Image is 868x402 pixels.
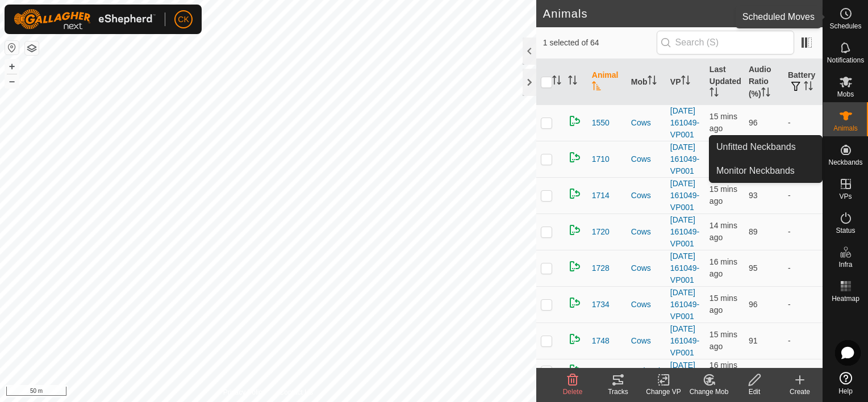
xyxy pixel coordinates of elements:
[710,257,737,278] span: 19 Aug 2025, 9:43 pm
[568,259,582,273] img: returning on
[837,91,854,98] span: Mobs
[631,299,661,311] div: Cows
[710,294,737,315] span: 19 Aug 2025, 9:44 pm
[641,387,686,397] div: Change VP
[783,59,823,105] th: Battery
[670,143,699,175] a: [DATE] 161049-VP001
[710,185,737,206] span: 19 Aug 2025, 9:43 pm
[670,361,697,382] a: [DATE] 185042
[836,227,855,234] span: Status
[631,226,661,238] div: Cows
[627,59,666,105] th: Mob
[592,226,610,238] span: 1720
[279,387,313,397] a: Contact Us
[839,193,852,200] span: VPs
[657,31,794,55] input: Search (S)
[744,59,783,105] th: Audio Ratio (%)
[838,388,853,395] span: Help
[631,365,661,377] div: assisted
[631,117,661,129] div: Cows
[670,106,699,139] a: [DATE] 161049-VP001
[828,159,862,166] span: Neckbands
[670,288,699,321] a: [DATE] 161049-VP001
[592,365,610,377] span: 1916
[838,261,852,268] span: Infra
[223,387,266,397] a: Privacy Policy
[592,190,610,202] span: 1714
[710,160,822,182] a: Monitor Neckbands
[631,190,661,202] div: Cows
[670,215,699,248] a: [DATE] 161049-VP001
[823,367,868,399] a: Help
[552,77,561,86] p-sorticon: Activate to sort
[749,191,758,200] span: 93
[761,89,770,98] p-sorticon: Activate to sort
[595,387,641,397] div: Tracks
[25,41,39,55] button: Map Layers
[670,324,699,357] a: [DATE] 161049-VP001
[568,150,582,164] img: returning on
[710,221,737,242] span: 19 Aug 2025, 9:45 pm
[705,59,744,105] th: Last Updated
[568,77,577,86] p-sorticon: Activate to sort
[5,60,19,73] button: +
[804,83,813,92] p-sorticon: Activate to sort
[710,136,822,158] a: Unfitted Neckbands
[563,388,583,396] span: Delete
[587,59,627,105] th: Animal
[710,361,737,382] span: 19 Aug 2025, 9:43 pm
[732,387,777,397] div: Edit
[568,187,582,200] img: returning on
[829,23,861,30] span: Schedules
[178,14,189,26] span: CK
[14,9,156,30] img: Gallagher Logo
[749,300,758,309] span: 96
[568,223,582,237] img: returning on
[710,89,719,98] p-sorticon: Activate to sort
[783,213,823,250] td: -
[592,117,610,129] span: 1550
[832,295,859,302] span: Heatmap
[592,335,610,347] span: 1748
[631,262,661,274] div: Cows
[749,118,758,127] span: 96
[543,7,799,20] h2: Animals
[670,252,699,284] a: [DATE] 161049-VP001
[716,140,796,154] span: Unfitted Neckbands
[749,227,758,236] span: 89
[783,250,823,286] td: -
[670,179,699,212] a: [DATE] 161049-VP001
[833,125,858,132] span: Animals
[710,112,737,133] span: 19 Aug 2025, 9:43 pm
[592,299,610,311] span: 1734
[5,74,19,88] button: –
[749,336,758,345] span: 91
[783,323,823,359] td: -
[777,387,823,397] div: Create
[827,57,864,64] span: Notifications
[543,37,657,49] span: 1 selected of 64
[631,335,661,347] div: Cows
[681,77,690,86] p-sorticon: Activate to sort
[710,330,737,351] span: 19 Aug 2025, 9:44 pm
[5,41,19,55] button: Reset Map
[568,332,582,346] img: returning on
[799,5,811,22] span: 64
[648,77,657,86] p-sorticon: Activate to sort
[592,83,601,92] p-sorticon: Activate to sort
[592,262,610,274] span: 1728
[749,263,758,273] span: 95
[568,363,582,376] img: returning on
[592,153,610,165] span: 1710
[783,177,823,213] td: -
[686,387,732,397] div: Change Mob
[568,296,582,309] img: returning on
[783,104,823,141] td: -
[631,153,661,165] div: Cows
[783,286,823,323] td: -
[783,359,823,383] td: -
[568,114,582,128] img: returning on
[716,164,795,178] span: Monitor Neckbands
